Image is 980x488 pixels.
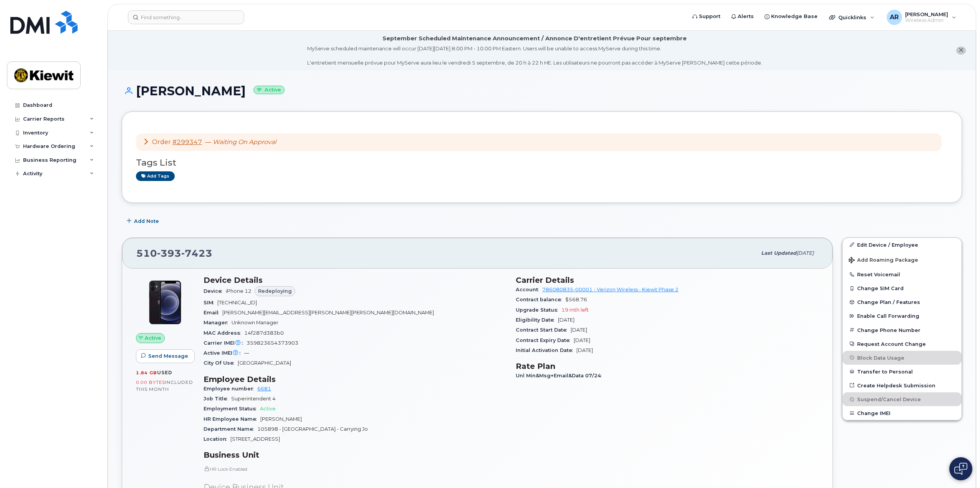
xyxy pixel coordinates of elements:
span: Add Roaming Package [849,257,918,264]
span: City Of Use [204,360,238,366]
span: [TECHNICAL_ID] [217,300,257,305]
span: Active [145,334,161,342]
button: Enable Call Forwarding [843,309,962,323]
span: Upgrade Status [516,307,561,313]
h3: Tags List [136,158,948,168]
button: close notification [956,46,966,55]
button: Suspend/Cancel Device [843,392,962,406]
span: Job Title [204,396,231,402]
span: Change Plan / Features [857,299,920,305]
button: Reset Voicemail [843,267,962,281]
span: used [157,370,172,375]
button: Send Message [136,349,195,363]
h1: [PERSON_NAME] [122,84,962,98]
span: Contract Start Date [516,327,571,333]
h3: Employee Details [204,375,507,384]
span: Send Message [148,352,188,360]
span: Employment Status [204,406,260,412]
span: Account [516,287,542,292]
span: HR Employee Name [204,416,260,422]
span: [DATE] [558,317,574,323]
button: Transfer to Personal [843,365,962,378]
span: [PERSON_NAME][EMAIL_ADDRESS][PERSON_NAME][PERSON_NAME][DOMAIN_NAME] [222,310,434,315]
span: Unl Min&Msg+Email&Data 07/24 [516,373,605,378]
span: [PERSON_NAME] [260,416,302,422]
button: Add Roaming Package [843,252,962,267]
span: 19 mth left [561,307,589,313]
span: iPhone 12 [226,288,252,294]
span: 14f287d383b0 [244,330,284,336]
span: — [205,138,276,146]
span: Order [152,138,171,146]
span: SIM [204,300,217,305]
button: Add Note [122,214,166,228]
span: Unknown Manager [232,320,278,325]
span: 510 [136,247,212,259]
a: 786080835-00001 - Verizon Wireless - Kiewit Phase 2 [542,287,679,292]
span: Location [204,436,230,442]
span: Add Note [134,217,159,225]
span: $568.76 [565,297,587,302]
span: Redeploying [258,287,292,295]
button: Block Data Usage [843,351,962,365]
span: Department Name [204,426,257,432]
span: [DATE] [796,250,814,256]
div: MyServe scheduled maintenance will occur [DATE][DATE] 8:00 PM - 10:00 PM Eastern. Users will be u... [307,45,762,66]
button: Change SIM Card [843,281,962,295]
span: [STREET_ADDRESS] [230,436,280,442]
p: HR Lock Enabled [204,466,507,472]
span: 105898 - [GEOGRAPHIC_DATA] - Carrying Jo [257,426,368,432]
span: Contract Expiry Date [516,337,574,343]
span: [DATE] [574,337,590,343]
button: Change Plan / Features [843,295,962,309]
h3: Carrier Details [516,276,819,285]
span: Eligibility Date [516,317,558,323]
img: iPhone_12.jpg [142,279,188,325]
span: Initial Activation Date [516,347,576,353]
span: [DATE] [571,327,587,333]
button: Change IMEI [843,406,962,420]
span: — [244,350,249,356]
span: [DATE] [576,347,593,353]
span: [GEOGRAPHIC_DATA] [238,360,291,366]
a: 6681 [257,386,271,392]
span: Suspend/Cancel Device [857,397,921,402]
span: 359823654373903 [247,340,298,346]
span: Last updated [761,250,796,256]
span: 393 [157,247,181,259]
span: 1.84 GB [136,370,157,375]
div: September Scheduled Maintenance Announcement / Annonce D'entretient Prévue Pour septembre [382,35,687,43]
span: MAC Address [204,330,244,336]
span: Superintendent 4 [231,396,276,402]
span: Contract balance [516,297,565,302]
h3: Rate Plan [516,362,819,371]
span: Active IMEI [204,350,244,356]
span: Enable Call Forwarding [857,313,919,319]
span: Manager [204,320,232,325]
span: Employee number [204,386,257,392]
span: Active [260,406,276,412]
em: Waiting On Approval [213,138,276,146]
small: Active [253,86,285,95]
a: Add tags [136,171,175,181]
img: Open chat [954,463,967,475]
a: Edit Device / Employee [843,238,962,252]
span: Carrier IMEI [204,340,247,346]
h3: Device Details [204,276,507,285]
span: 7423 [181,247,212,259]
button: Request Account Change [843,337,962,351]
span: 0.00 Bytes [136,380,165,385]
a: #299347 [172,138,202,146]
a: Create Helpdesk Submission [843,378,962,392]
h3: Business Unit [204,450,507,460]
button: Change Phone Number [843,323,962,337]
span: Device [204,288,226,294]
span: Email [204,310,222,315]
